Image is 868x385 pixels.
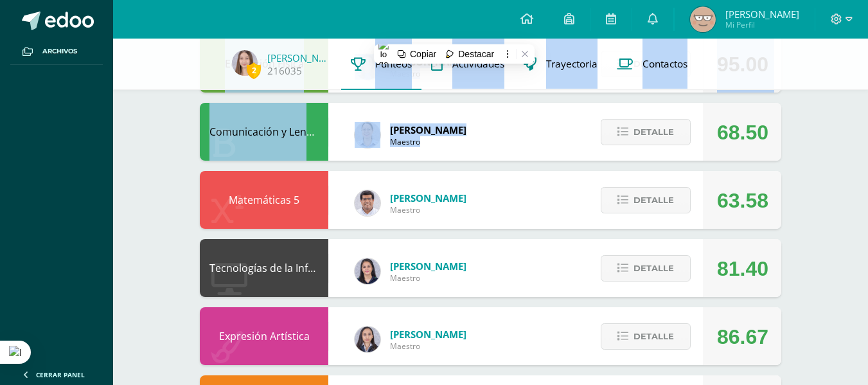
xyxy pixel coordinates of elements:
[421,39,514,90] a: Actividades
[452,57,504,71] span: Actividades
[390,328,466,341] span: [PERSON_NAME]
[390,192,466,204] span: [PERSON_NAME]
[247,62,261,78] span: 2
[390,273,466,283] span: Maestro
[725,19,799,30] span: Mi Perfil
[514,39,607,90] a: Trayectoria
[390,204,466,215] span: Maestro
[633,325,674,348] span: Detalle
[42,46,77,57] span: Archivos
[690,6,716,32] img: fd61045b306892e48995a79013cd659d.png
[633,120,674,144] span: Detalle
[717,172,768,229] div: 63.58
[36,370,85,379] span: Cerrar panel
[601,255,691,282] button: Detalle
[390,123,466,136] span: [PERSON_NAME]
[390,260,466,273] span: [PERSON_NAME]
[390,136,466,147] span: Maestro
[375,57,412,71] span: Punteos
[633,188,674,212] span: Detalle
[633,256,674,280] span: Detalle
[200,239,328,297] div: Tecnologías de la Información y la Comunicación 5
[642,57,687,71] span: Contactos
[200,171,328,229] div: Matemáticas 5
[355,258,380,284] img: dbcf09110664cdb6f63fe058abfafc14.png
[717,103,768,161] div: 68.50
[10,39,103,65] a: Archivos
[717,308,768,366] div: 86.67
[601,119,691,145] button: Detalle
[390,341,466,352] span: Maestro
[601,323,691,350] button: Detalle
[232,50,258,76] img: 9411b8e690d78d6a2bebb7b98c34f133.png
[546,57,598,71] span: Trayectoria
[725,8,799,21] span: [PERSON_NAME]
[200,307,328,365] div: Expresión Artística
[267,64,302,78] a: 216035
[200,103,328,161] div: Comunicación y Lenguaje L3 (Inglés) 5
[355,190,380,216] img: 01ec045deed16b978cfcd964fb0d0c55.png
[341,39,421,90] a: Punteos
[267,51,332,64] a: [PERSON_NAME]
[355,122,380,148] img: daba15fc5312cea3888e84612827f950.png
[355,327,380,352] img: 35694fb3d471466e11a043d39e0d13e5.png
[717,240,768,298] div: 81.40
[607,39,697,90] a: Contactos
[601,187,691,213] button: Detalle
